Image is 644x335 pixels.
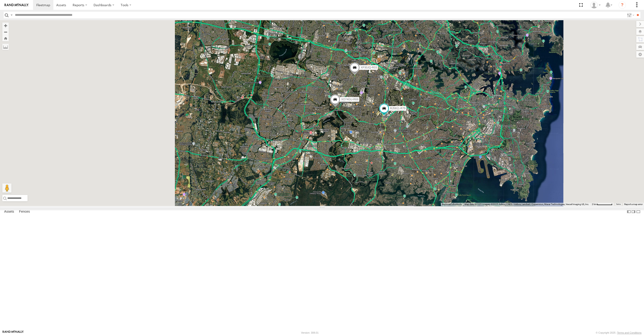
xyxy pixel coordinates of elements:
[616,203,621,205] a: Terms (opens in new tab)
[2,183,11,193] button: Drag Pegman onto the map to open Street View
[2,35,9,41] button: Zoom Home
[2,23,9,29] button: Zoom in
[390,107,405,110] span: RJ5911-R79
[301,331,319,334] div: Version: 308.01
[2,44,9,50] label: Measure
[10,12,13,18] label: Search Query
[17,208,32,215] label: Fences
[625,12,635,18] label: Search Filter Options
[2,29,9,35] button: Zoom out
[636,208,641,215] label: Hide Summary Table
[596,331,641,334] div: © Copyright 2025 -
[631,208,636,215] label: Dock Summary Table to the Right
[627,208,631,215] label: Dock Summary Table to the Left
[624,203,643,206] a: Report a map error
[442,203,462,206] button: Keyboard shortcuts
[341,98,358,101] span: XO74GU-R69
[590,203,614,206] button: Map Scale: 2 km per 63 pixels
[636,51,644,58] label: Map Settings
[464,203,589,206] span: Map data ©2025 Imagery ©2025 Airbus, CNES / Airbus, Landsat / Copernicus, Maxar Technologies, Vex...
[617,331,641,334] a: Terms and Conditions
[592,203,597,206] span: 2 km
[589,2,602,8] div: Quang MAC
[618,1,626,9] i: ?
[2,208,16,215] label: Assets
[5,3,28,7] img: rand-logo.svg
[3,330,24,335] a: Visit our Website
[361,66,377,69] span: XP30JQ-R03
